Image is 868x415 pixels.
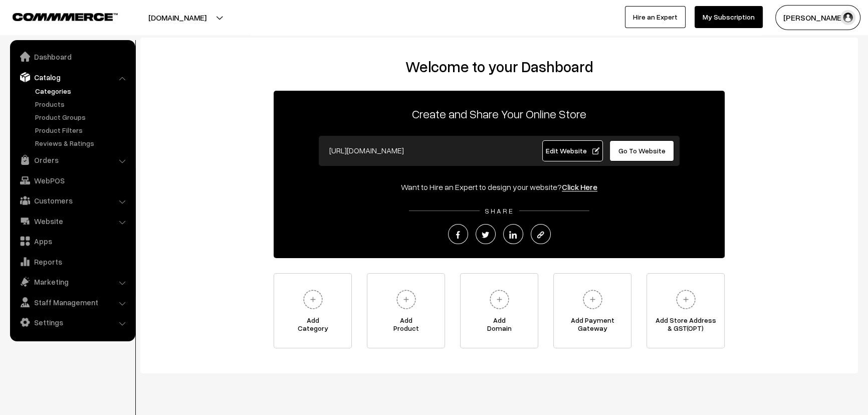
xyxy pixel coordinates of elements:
[13,191,132,210] a: Customers
[672,286,700,313] img: plus.svg
[13,293,132,311] a: Staff Management
[13,68,132,86] a: Catalog
[274,181,725,193] div: Want to Hire an Expert to design your website?
[579,286,606,313] img: plus.svg
[33,125,132,135] a: Product Filters
[480,206,519,215] span: SHARE
[647,316,724,336] span: Add Store Address & GST(OPT)
[13,232,132,250] a: Apps
[461,316,538,336] span: Add Domain
[33,112,132,122] a: Product Groups
[486,286,513,313] img: plus.svg
[392,286,420,313] img: plus.svg
[695,6,763,28] a: My Subscription
[150,58,848,76] h2: Welcome to your Dashboard
[299,286,327,313] img: plus.svg
[646,273,725,348] a: Add Store Address& GST(OPT)
[33,86,132,96] a: Categories
[13,171,132,189] a: WebPOS
[609,140,674,161] a: Go To Website
[562,182,597,192] a: Click Here
[274,105,725,123] p: Create and Share Your Online Store
[33,138,132,148] a: Reviews & Ratings
[13,48,132,66] a: Dashboard
[460,273,538,348] a: AddDomain
[33,99,132,109] a: Products
[113,5,242,30] button: [DOMAIN_NAME]
[367,316,445,336] span: Add Product
[274,273,352,348] a: AddCategory
[13,10,100,22] a: COMMMERCE
[13,13,118,21] img: COMMMERCE
[840,10,855,25] img: user
[775,5,860,30] button: [PERSON_NAME]
[554,316,631,336] span: Add Payment Gateway
[13,273,132,291] a: Marketing
[367,273,445,348] a: AddProduct
[546,146,599,155] span: Edit Website
[274,316,351,336] span: Add Category
[618,146,666,155] span: Go To Website
[13,313,132,331] a: Settings
[13,253,132,271] a: Reports
[553,273,631,348] a: Add PaymentGateway
[542,140,603,161] a: Edit Website
[13,151,132,169] a: Orders
[13,212,132,230] a: Website
[625,6,686,28] a: Hire an Expert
